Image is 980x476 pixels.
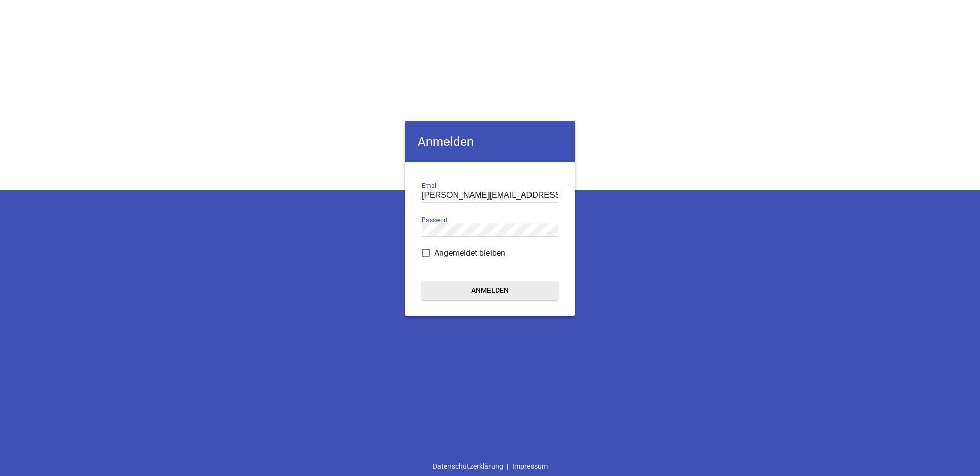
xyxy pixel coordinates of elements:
span: Angemeldet bleiben [434,247,505,260]
div: | [429,457,552,476]
a: Impressum [508,457,552,476]
button: Anmelden [422,281,558,300]
h4: Anmelden [405,121,575,162]
a: Datenschutzerklärung [429,457,507,476]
